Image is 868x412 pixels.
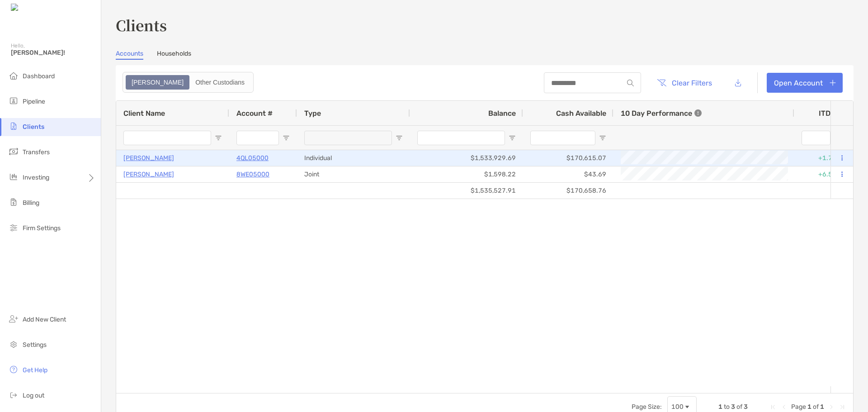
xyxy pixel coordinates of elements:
[828,403,835,411] div: Next Page
[8,313,19,324] img: add_new_client icon
[190,76,250,89] div: Other Custodians
[8,95,19,106] img: pipeline icon
[283,134,290,142] button: Open Filter Menu
[8,364,19,375] img: get-help icon
[794,166,849,182] div: +6.54%
[23,123,44,131] span: Clients
[236,152,269,164] a: 4QL05000
[8,197,19,208] img: billing icon
[767,73,843,93] a: Open Account
[523,166,613,182] div: $43.69
[813,403,819,411] span: of
[736,403,742,411] span: of
[819,109,841,118] div: ITD
[8,146,19,157] img: transfers icon
[215,134,222,142] button: Open Filter Menu
[599,134,606,142] button: Open Filter Menu
[417,131,505,145] input: Balance Filter Input
[410,183,523,199] div: $1,535,527.91
[724,403,730,411] span: to
[8,339,19,350] img: settings icon
[11,4,49,12] img: Zoe Logo
[769,403,777,411] div: First Page
[127,76,189,89] div: Zoe
[23,316,66,323] span: Add New Client
[23,72,55,80] span: Dashboard
[820,403,824,411] span: 1
[123,109,165,118] span: Client Name
[8,121,19,132] img: clients icon
[8,222,19,233] img: firm-settings icon
[780,403,788,411] div: Previous Page
[671,403,684,411] div: 100
[802,131,830,145] input: ITD Filter Input
[123,72,254,93] div: segmented control
[116,14,854,35] h3: Clients
[157,50,191,60] a: Households
[23,148,50,156] span: Transfers
[556,109,606,118] span: Cash Available
[8,389,19,400] img: logout icon
[621,101,702,125] div: 10 Day Performance
[8,171,19,182] img: investing icon
[297,166,410,182] div: Joint
[807,403,811,411] span: 1
[488,109,516,118] span: Balance
[23,392,44,399] span: Log out
[304,109,321,118] span: Type
[523,150,613,166] div: $170,615.07
[236,169,269,180] a: 8WE05000
[744,403,748,411] span: 3
[11,49,95,57] span: [PERSON_NAME]!
[23,199,39,207] span: Billing
[116,50,143,60] a: Accounts
[791,403,806,411] span: Page
[236,131,279,145] input: Account # Filter Input
[23,341,47,349] span: Settings
[718,403,722,411] span: 1
[523,183,613,199] div: $170,658.76
[297,150,410,166] div: Individual
[509,134,516,142] button: Open Filter Menu
[396,134,403,142] button: Open Filter Menu
[530,131,595,145] input: Cash Available Filter Input
[23,366,47,374] span: Get Help
[632,403,662,411] div: Page Size:
[839,403,846,411] div: Last Page
[123,131,211,145] input: Client Name Filter Input
[410,166,523,182] div: $1,598.22
[23,174,49,181] span: Investing
[23,98,45,105] span: Pipeline
[23,224,61,232] span: Firm Settings
[410,150,523,166] div: $1,533,929.69
[123,152,174,164] a: [PERSON_NAME]
[627,80,634,86] img: input icon
[8,70,19,81] img: dashboard icon
[731,403,735,411] span: 3
[236,109,273,118] span: Account #
[794,150,849,166] div: +1.71%
[123,169,174,180] a: [PERSON_NAME]
[650,73,719,93] button: Clear Filters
